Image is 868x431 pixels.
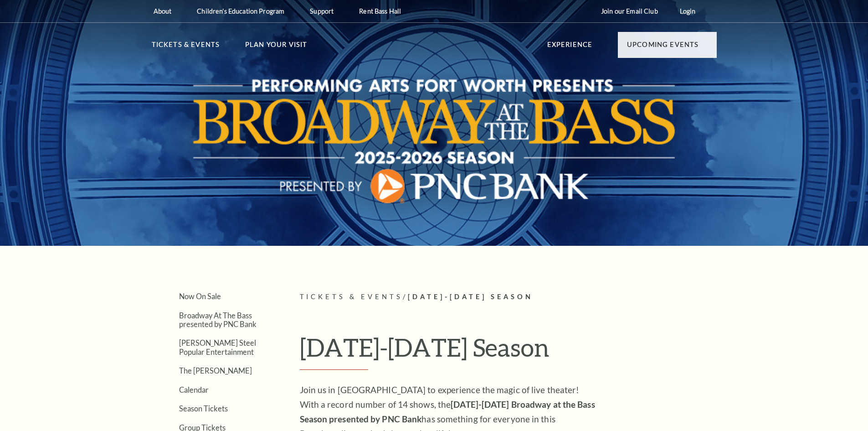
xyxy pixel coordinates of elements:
p: Tickets & Events [152,39,220,56]
p: Upcoming Events [627,39,699,56]
p: Experience [547,39,593,56]
p: About [154,7,172,15]
a: Now On Sale [179,292,221,301]
a: Calendar [179,385,209,394]
p: Support [310,7,334,15]
p: Rent Bass Hall [359,7,401,15]
span: [DATE]-[DATE] Season [408,293,533,301]
a: Season Tickets [179,404,228,413]
p: Children's Education Program [197,7,284,15]
strong: [DATE]-[DATE] Broadway at the Bass Season presented by PNC Bank [300,399,595,424]
span: Tickets & Events [300,293,403,301]
p: / [300,291,717,303]
a: Broadway At The Bass presented by PNC Bank [179,311,257,328]
p: Plan Your Visit [245,39,308,56]
a: [PERSON_NAME] Steel Popular Entertainment [179,338,256,356]
a: The [PERSON_NAME] [179,366,252,375]
h1: [DATE]-[DATE] Season [300,332,717,370]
